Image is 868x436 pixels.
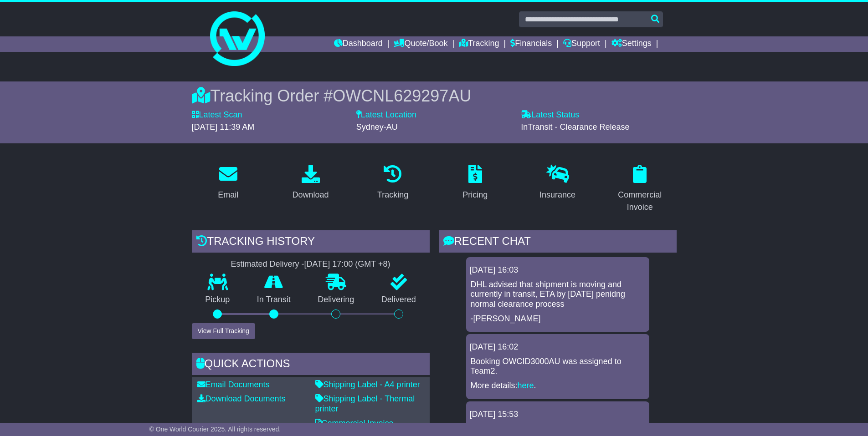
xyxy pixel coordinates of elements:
p: Booking OWCID3000AU was assigned to Team2. [471,357,645,376]
button: View Full Tracking [192,323,255,339]
div: Tracking history [192,230,430,255]
a: Settings [611,36,652,52]
a: Shipping Label - Thermal printer [315,394,415,413]
div: Download [292,189,329,201]
div: Commercial Invoice [609,189,671,213]
a: Pricing [457,162,493,204]
div: Tracking Order # [192,86,677,106]
a: Support [563,36,600,52]
span: [DATE] 11:39 AM [192,122,255,132]
a: Financials [510,36,552,52]
div: [DATE] 16:02 [470,342,646,352]
label: Latest Scan [192,110,242,120]
div: Insurance [539,189,575,201]
span: InTransit - Clearance Release [521,122,629,132]
span: OWCNL629297AU [333,86,471,105]
a: Email [212,162,244,204]
p: Delivered [368,295,430,305]
a: Commercial Invoice [315,419,394,428]
a: Tracking [371,162,414,204]
div: Estimated Delivery - [192,259,430,269]
span: Sydney-AU [356,122,398,132]
div: RECENT CHAT [439,230,677,255]
p: More details: . [471,381,645,391]
span: © One World Courier 2025. All rights reserved. [149,426,281,433]
a: Dashboard [334,36,383,52]
div: [DATE] 16:03 [470,265,646,275]
a: Download Documents [197,394,286,403]
a: here [518,381,534,390]
div: [DATE] 17:00 (GMT +8) [304,259,390,269]
div: Quick Actions [192,353,430,377]
a: Download [286,162,334,204]
label: Latest Location [356,110,416,120]
label: Latest Status [521,110,579,120]
a: Quote/Book [394,36,447,52]
a: Shipping Label - A4 printer [315,380,420,389]
a: Insurance [534,162,581,204]
a: Tracking [459,36,499,52]
div: [DATE] 15:53 [470,410,646,420]
div: Tracking [377,189,408,201]
div: Email [218,189,238,201]
p: In Transit [243,295,304,305]
p: DHL advised that shipment is moving and currently in transit, ETA by [DATE] penidng normal cleara... [471,280,645,309]
div: Pricing [462,189,488,201]
a: Commercial Invoice [603,162,677,217]
p: Pickup [192,295,244,305]
p: Delivering [304,295,368,305]
a: Email Documents [197,380,270,389]
p: -[PERSON_NAME] [471,314,645,324]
